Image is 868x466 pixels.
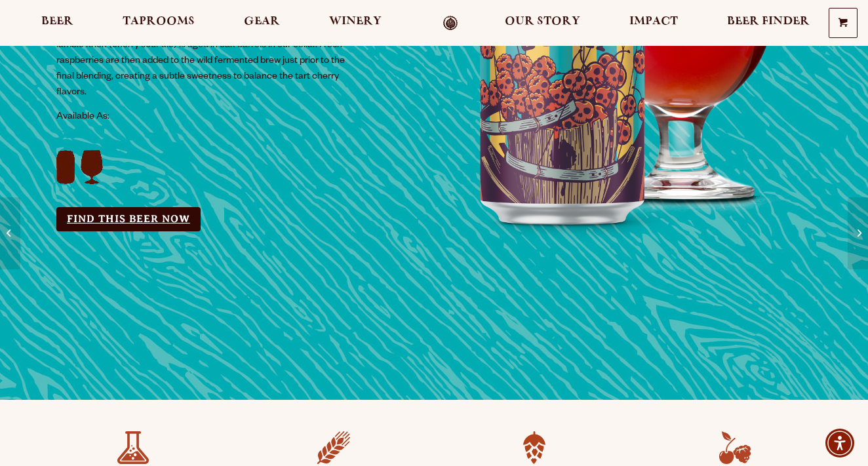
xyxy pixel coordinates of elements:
a: Beer [33,16,82,31]
a: Taprooms [114,16,203,31]
span: Gear [244,16,280,27]
span: Beer [41,16,73,27]
span: Taprooms [123,16,195,27]
div: Accessibility Menu [825,429,854,457]
a: Impact [621,16,686,31]
a: Find this Beer Now [56,207,201,231]
a: Beer Finder [719,16,818,31]
span: Impact [629,16,678,27]
p: Available As: [56,109,418,125]
span: Our Story [505,16,580,27]
a: Odell Home [425,16,475,31]
span: Beer Finder [727,16,810,27]
span: This unique blend of framboise (raspberry sour ale) and traditional lambic kriek (cherry sour ale... [56,25,345,98]
a: Our Story [496,16,589,31]
span: Winery [329,16,382,27]
a: Winery [321,16,390,31]
a: Gear [235,16,288,31]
